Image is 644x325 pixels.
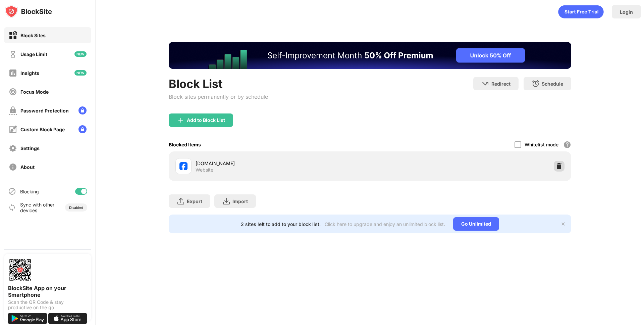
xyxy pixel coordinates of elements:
[187,198,202,204] div: Export
[9,69,17,77] img: insights-off.svg
[78,125,87,133] img: lock-menu.svg
[169,77,268,91] div: Block List
[232,198,248,204] div: Import
[169,93,268,100] div: Block sites permanently or by schedule
[241,221,321,227] div: 2 sites left to add to your block list.
[20,108,69,113] div: Password Protection
[187,118,225,123] div: Add to Block List
[20,33,46,38] div: Block Sites
[20,164,35,170] div: About
[20,51,47,57] div: Usage Limit
[74,51,87,57] img: new-icon.svg
[20,202,55,213] div: Sync with other devices
[179,162,187,170] img: favicons
[542,81,563,87] div: Schedule
[5,5,52,18] img: logo-blocksite.svg
[9,125,17,134] img: customize-block-page-off.svg
[20,145,40,151] div: Settings
[325,221,445,227] div: Click here to upgrade and enjoy an unlimited block list.
[9,163,17,171] img: about-off.svg
[9,50,17,58] img: time-usage-off.svg
[9,88,17,96] img: focus-off.svg
[491,81,511,87] div: Redirect
[620,9,633,15] div: Login
[74,70,87,76] img: new-icon.svg
[20,70,39,76] div: Insights
[8,187,16,195] img: blocking-icon.svg
[453,217,499,231] div: Go Unlimited
[8,258,32,282] img: options-page-qr-code.png
[69,205,83,210] div: Disabled
[48,313,87,324] img: download-on-the-app-store.svg
[8,313,47,324] img: get-it-on-google-play.svg
[20,89,49,95] div: Focus Mode
[9,31,17,40] img: block-on.svg
[560,221,566,227] img: x-button.svg
[8,299,87,310] div: Scan the QR Code & stay productive on the go
[196,160,370,167] div: [DOMAIN_NAME]
[8,285,87,298] div: BlockSite App on your Smartphone
[20,127,65,132] div: Custom Block Page
[9,106,17,115] img: password-protection-off.svg
[78,106,87,114] img: lock-menu.svg
[169,42,571,69] iframe: Banner
[169,142,201,147] div: Blocked Items
[196,167,213,173] div: Website
[9,144,17,152] img: settings-off.svg
[558,5,604,18] div: animation
[8,203,16,212] img: sync-icon.svg
[20,189,39,194] div: Blocking
[525,142,558,147] div: Whitelist mode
